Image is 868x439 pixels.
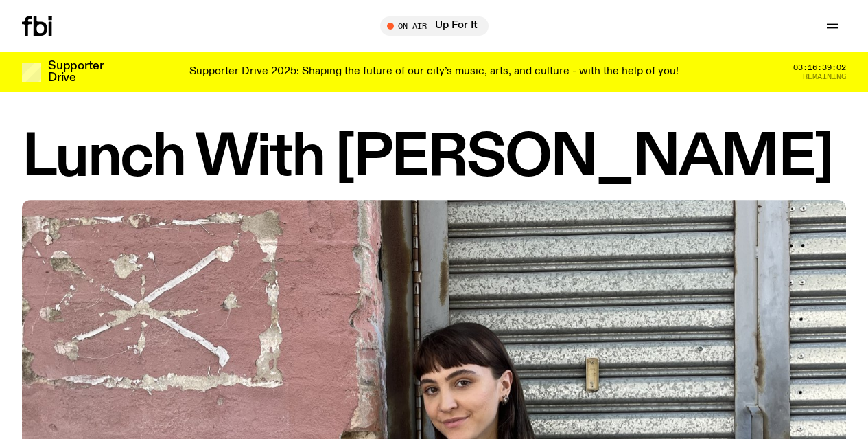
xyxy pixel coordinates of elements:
[793,64,846,71] span: 03:16:39:02
[803,73,846,80] span: Remaining
[189,66,679,78] p: Supporter Drive 2025: Shaping the future of our city’s music, arts, and culture - with the help o...
[380,16,489,36] button: On AirUp For It
[22,131,846,186] h1: Lunch With [PERSON_NAME]
[48,60,103,84] h3: Supporter Drive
